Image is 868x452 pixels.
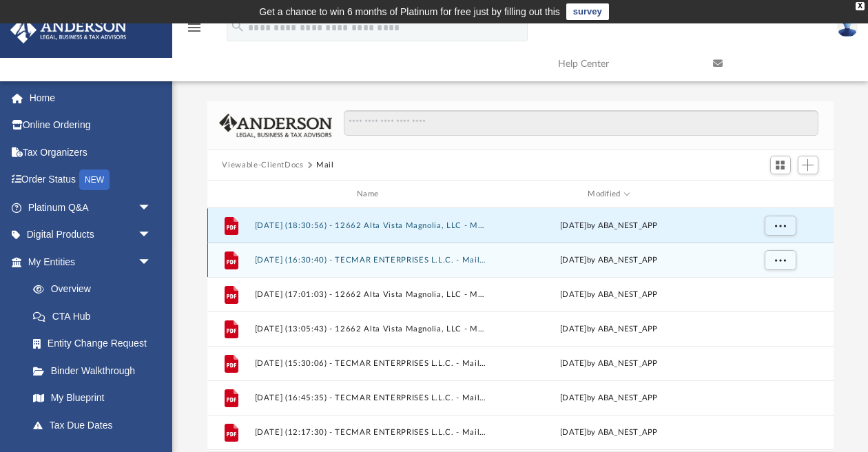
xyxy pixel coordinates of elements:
img: Anderson Advisors Platinum Portal [6,17,131,43]
a: Entity Change Request [19,330,172,358]
div: Name [254,188,486,201]
button: [DATE] (13:05:43) - 12662 Alta Vista Magnolia, LLC - Mail from [GEOGRAPHIC_DATA]pdf [254,325,486,333]
a: Home [10,84,172,112]
button: Switch to Grid View [770,156,791,175]
a: Digital Productsarrow_drop_down [10,221,172,249]
a: Help Center [548,37,703,91]
div: close [856,2,865,10]
span: arrow_drop_down [138,221,165,249]
a: Tax Due Dates [19,411,172,439]
a: Order StatusNEW [10,166,172,194]
div: Modified [492,188,725,201]
div: NEW [79,169,110,190]
a: My Blueprint [19,384,165,412]
a: Tax Organizers [10,138,172,166]
span: arrow_drop_down [138,248,165,276]
div: [DATE] by ABA_NEST_APP [493,254,725,267]
a: Platinum Q&Aarrow_drop_down [10,194,172,221]
a: menu [186,26,203,36]
a: survey [566,3,609,20]
a: Online Ordering [10,112,172,139]
button: More options [764,216,796,236]
a: Overview [19,276,172,303]
button: [DATE] (16:45:35) - TECMAR ENTERPRISES L.L.C. - Mail from [PERSON_NAME][GEOGRAPHIC_DATA]pdf [254,393,486,402]
div: [DATE] by ABA_NEST_APP [493,358,725,370]
button: [DATE] (17:01:03) - 12662 Alta Vista Magnolia, LLC - Mail from ALTA VISTA MAGNOLIA LLC.pdf [254,290,486,299]
button: [DATE] (16:30:40) - TECMAR ENTERPRISES L.L.C. - Mail from [PERSON_NAME][GEOGRAPHIC_DATA]pdf [254,256,486,265]
input: Search files and folders [344,110,818,136]
div: Get a chance to win 6 months of Platinum for free just by filling out this [259,3,560,20]
div: [DATE] by ABA_NEST_APP [493,323,725,336]
img: User Pic [837,17,858,37]
i: search [230,19,245,34]
button: Viewable-ClientDocs [222,159,303,172]
i: menu [186,19,203,36]
div: id [731,188,827,201]
span: arrow_drop_down [138,194,165,222]
button: [DATE] (18:30:56) - 12662 Alta Vista Magnolia, LLC - Mail.pdf [254,221,486,230]
div: [DATE] by ABA_NEST_APP [493,427,725,439]
div: [DATE] by ABA_NEST_APP [493,392,725,404]
button: [DATE] (12:17:30) - TECMAR ENTERPRISES L.L.C. - Mail from [PERSON_NAME][GEOGRAPHIC_DATA]pdf [254,428,486,437]
a: My Entitiesarrow_drop_down [10,248,172,276]
div: [DATE] by ABA_NEST_APP [493,220,725,232]
div: grid [207,208,834,452]
div: id [213,188,247,201]
button: Add [798,156,818,175]
a: Binder Walkthrough [19,357,172,384]
a: CTA Hub [19,302,172,330]
button: [DATE] (15:30:06) - TECMAR ENTERPRISES L.L.C. - Mail from [PERSON_NAME][GEOGRAPHIC_DATA]pdf [254,359,486,368]
button: More options [764,250,796,271]
button: Mail [316,159,334,172]
div: [DATE] by ABA_NEST_APP [493,289,725,301]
